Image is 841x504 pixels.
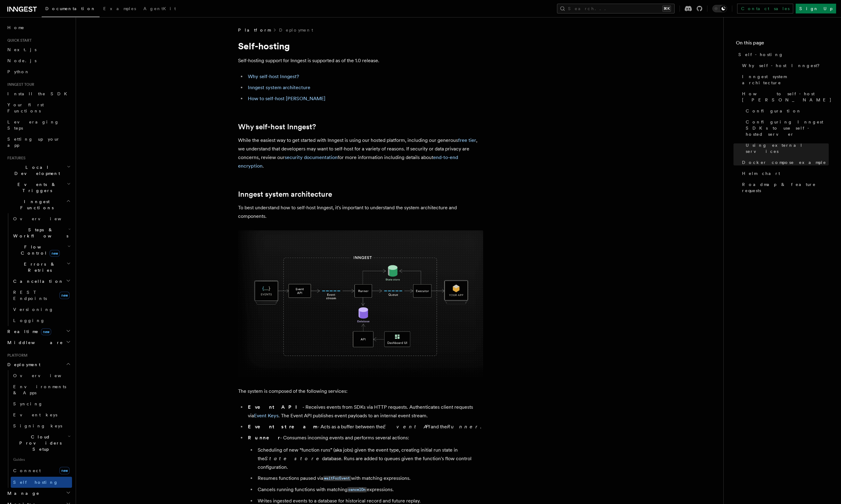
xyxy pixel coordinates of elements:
span: new [50,250,60,257]
a: Why self-host Inngest? [248,74,299,79]
a: Self-hosting [736,49,829,60]
span: Inngest system architecture [742,74,829,86]
a: How to self-host [PERSON_NAME] [248,96,325,101]
span: Middleware [5,339,63,346]
li: - Acts as a buffer between the and the . [246,423,483,431]
strong: Event stream [248,424,317,430]
a: Roadmap & feature requests [740,179,829,196]
span: Python [7,69,30,74]
p: While the easiest way to get started with Inngest is using our hosted platform, including our gen... [238,136,483,170]
button: Cloud Providers Setup [11,431,72,455]
button: Events & Triggers [5,179,72,196]
a: Event Keys [254,413,278,419]
a: Environments & Apps [11,381,72,398]
a: Deployment [279,27,313,33]
a: Syncing [11,398,72,409]
span: Inngest tour [5,82,34,87]
span: Self-hosting [738,51,783,58]
button: Manage [5,488,72,499]
span: Roadmap & feature requests [742,181,829,194]
li: Cancels running functions with matching expressions. [256,485,483,494]
span: Node.js [7,58,36,63]
p: The system is composed of the following services: [238,387,483,396]
a: Event keys [11,409,72,420]
img: Inngest system architecture diagram [238,230,483,377]
span: Using external services [746,142,829,154]
a: Configuring Inngest SDKs to use self-hosted server [743,116,829,140]
a: Documentation [42,2,100,17]
span: Helm chart [742,170,780,176]
span: Home [7,25,25,31]
span: Event keys [13,412,57,417]
span: Platform [238,27,271,33]
span: AgentKit [143,6,176,11]
a: Node.js [5,55,72,66]
span: Inngest Functions [5,199,66,211]
button: Cancellation [11,276,72,287]
span: Platform [5,353,28,358]
span: new [59,292,70,299]
span: new [59,467,70,474]
span: Versioning [13,307,54,312]
span: REST Endpoints [13,290,47,301]
a: Inngest system architecture [248,85,310,90]
a: free tier [458,137,476,143]
li: Scheduling of new “function runs” (aka jobs) given the event type, creating initial run state in ... [256,446,483,472]
span: Syncing [13,401,43,406]
div: Deployment [5,370,72,488]
em: State store [265,456,322,461]
span: Environments & Apps [13,384,66,395]
span: Features [5,156,25,161]
a: Home [5,22,72,33]
a: Python [5,66,72,77]
a: Connectnew [11,464,72,477]
span: Leveraging Steps [7,119,59,131]
span: Your first Functions [7,102,44,113]
button: Middleware [5,337,72,348]
span: Cancellation [11,278,64,284]
button: Inngest Functions [5,196,72,213]
span: new [41,328,51,335]
div: Inngest Functions [5,213,72,326]
a: Configuration [743,105,829,116]
em: Event API [383,424,431,430]
code: cancelOn [347,487,367,492]
a: Using external services [743,140,829,157]
a: Overview [11,213,72,224]
em: Runner [447,424,480,430]
p: Self-hosting support for Inngest is supported as of the 1.0 release. [238,56,483,65]
a: Examples [100,2,140,17]
span: Errors & Retries [11,261,66,273]
span: Overview [13,373,76,378]
span: Signing keys [13,423,62,428]
strong: Runner [248,435,280,441]
a: Self hosting [11,477,72,488]
span: Documentation [45,6,96,11]
span: Deployment [5,362,40,368]
a: waitForEvent [323,475,351,481]
span: Guides [11,455,72,464]
a: Your first Functions [5,99,72,116]
a: Helm chart [740,168,829,179]
li: Resumes functions paused via with matching expressions. [256,474,483,483]
span: Cloud Providers Setup [11,434,68,452]
button: Steps & Workflows [11,224,72,241]
a: Docker compose example [740,157,829,168]
kbd: ⌘K [662,6,671,12]
span: Configuring Inngest SDKs to use self-hosted server [746,119,829,137]
a: Leveraging Steps [5,116,72,134]
span: Docker compose example [742,159,826,165]
span: Steps & Workflows [11,227,68,239]
span: Local Development [5,164,67,176]
button: Errors & Retries [11,259,72,276]
a: Inngest system architecture [238,190,332,199]
span: Events & Triggers [5,181,67,194]
a: Contact sales [737,4,793,13]
a: Versioning [11,304,72,315]
span: Realtime [5,328,51,335]
a: AgentKit [140,2,180,17]
a: REST Endpointsnew [11,287,72,304]
a: Overview [11,370,72,381]
a: Why self-host Inngest? [238,123,316,131]
button: Local Development [5,162,72,179]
